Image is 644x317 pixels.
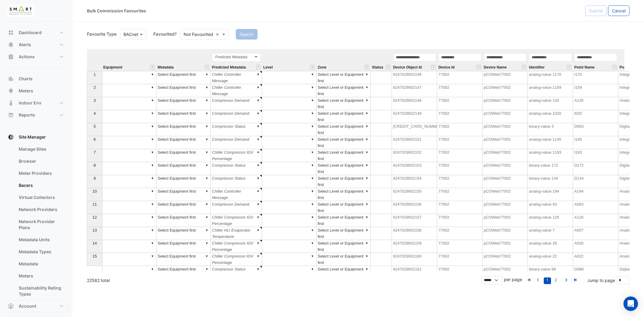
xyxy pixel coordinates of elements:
label: Favourited? [150,31,177,37]
td: analog-value 22 [528,253,573,266]
div: ▼ [310,227,315,233]
span: 8 [94,163,96,168]
div: ▼ [204,71,209,78]
td: Compressor Status [211,266,262,279]
td: Select Level or Equipment first [316,71,371,84]
div: ▼ [310,110,315,117]
span: 7 [94,150,96,155]
a: Last [571,276,580,284]
td: A194 [573,188,618,201]
td: Select Equipment first [156,136,211,149]
td: pCOWeb77002 [482,97,528,110]
td: 6247029932152 [392,149,437,162]
td: 6247029932153 [392,162,437,175]
div: ▼ [364,188,369,194]
td: A126 [573,214,618,227]
td: D088 [573,266,618,279]
td: Select Equipment first [156,123,211,136]
button: Dashboard [5,27,68,39]
span: 9 [94,176,96,181]
app-icon: Alerts [8,42,14,48]
td: pCOWeb77002 [482,162,528,175]
td: Chiller Compressor IGV Percentage [211,253,262,266]
td: Compressor Demand [211,110,262,123]
td: 77002 [437,162,482,175]
div: Site Manager [5,143,68,303]
div: ▼ [310,97,315,104]
td: I145 [573,136,618,149]
span: Reports [19,112,35,118]
span: 2 [94,85,96,90]
td: 6247029932159 [392,240,437,253]
div: ▼ [204,110,209,117]
span: 4 [94,111,96,116]
div: ▼ [364,136,369,142]
td: Select Equipment first [156,175,211,188]
td: 77002 [437,201,482,214]
td: 6247029932147 [392,84,437,97]
td: Select Level or Equipment first [316,253,371,266]
span: Metadata [158,66,174,69]
span: Charts [19,76,33,82]
div: ▼ [150,97,155,104]
div: ▼ [204,253,209,259]
td: I159 [573,84,618,97]
div: ▼ [256,97,261,104]
div: ▼ [150,227,155,233]
td: Select Equipment first [156,214,211,227]
div: ▼ [310,214,315,220]
td: analog-value 93 [528,201,573,214]
td: 6247029932154 [392,175,437,188]
td: I193 [573,149,618,162]
td: Select Level or Equipment first [316,136,371,149]
div: ▼ [364,84,369,91]
a: Browser [14,155,68,167]
div: ▼ [150,240,155,246]
td: analog-value 194 [528,188,573,201]
div: ▼ [150,162,155,168]
td: 77002 [437,110,482,123]
span: Clear [216,31,221,37]
div: ▼ [204,214,209,220]
td: I170 [573,71,618,84]
button: Cancel [608,5,630,16]
td: binary-value 134 [528,175,573,188]
td: Chiller Compressor IGV Percentage [211,240,262,253]
td: 6247029932149 [392,110,437,123]
td: Chiller HLI Evaporator Temperature [211,227,262,240]
td: Select Level or Equipment first [316,97,371,110]
app-icon: Dashboard [8,30,14,36]
span: Level [263,66,273,69]
span: Cancel [612,8,626,13]
td: pCOWeb77002 [482,84,528,97]
a: 2 [552,277,559,284]
img: Company Logo [7,5,34,17]
span: 6 [94,137,96,142]
td: Select Equipment first [156,188,211,201]
td: Compressor Demand [211,97,262,110]
div: ▼ [310,149,315,155]
td: Select Equipment first [156,253,211,266]
td: Compressor Status [211,162,262,175]
td: Select Equipment first [156,149,211,162]
div: ▼ [310,253,315,259]
td: Chiller Controller Message [211,71,262,84]
div: ▼ [364,253,369,259]
td: 77002 [437,266,482,279]
div: ▼ [256,214,261,220]
td: 6247029932151 [392,136,437,149]
a: Network Provider Plans [14,216,68,234]
a: Meters [14,270,68,282]
td: I020 [573,110,618,123]
td: analog-value 1020 [528,110,573,123]
span: 1 [94,72,96,77]
td: 77002 [437,214,482,227]
app-icon: Charts [8,76,14,82]
a: Metadata [14,258,68,270]
div: ▼ [204,162,209,168]
a: Metadata Types [14,246,68,258]
td: Select Level or Equipment first [316,162,371,175]
span: Point Name [574,66,594,69]
span: Actions [19,54,35,60]
div: ▼ [364,162,369,168]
